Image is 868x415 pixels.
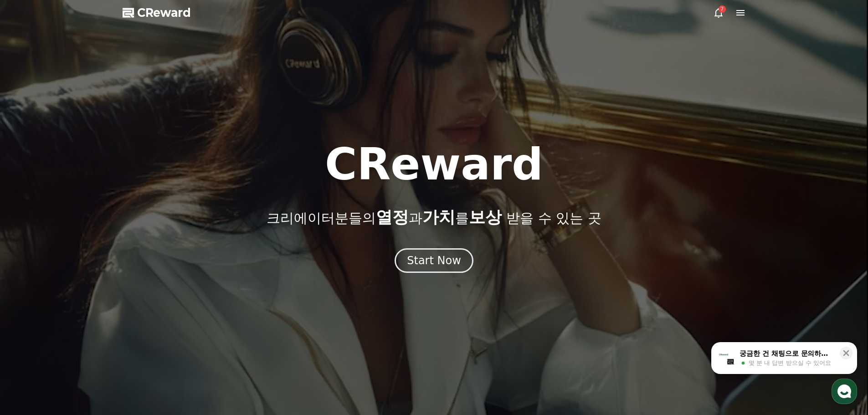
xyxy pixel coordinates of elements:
a: CReward [123,5,191,20]
a: Start Now [395,257,473,266]
button: Start Now [395,248,473,273]
a: 7 [713,7,724,18]
span: 보상 [469,208,502,226]
span: CReward [137,5,191,20]
span: 열정 [376,208,409,226]
div: Start Now [407,253,461,268]
p: 크리에이터분들의 과 를 받을 수 있는 곳 [267,208,601,226]
h1: CReward [325,143,543,186]
span: 가치 [422,208,455,226]
div: 7 [719,5,726,13]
